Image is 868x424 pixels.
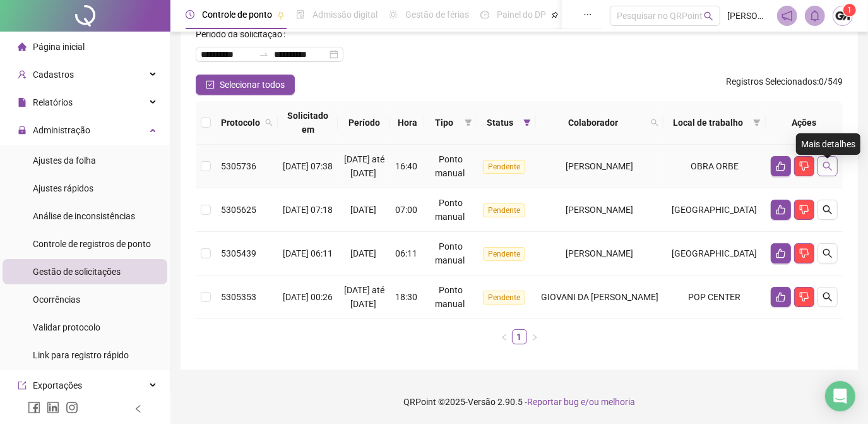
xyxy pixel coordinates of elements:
[33,294,80,305] span: Ocorrências
[753,119,761,126] span: filter
[33,211,135,221] span: Análise de inconsistências
[33,183,93,193] span: Ajustes rápidos
[221,292,256,302] span: 5305353
[18,126,27,135] span: lock
[483,291,525,305] span: Pendente
[259,49,269,59] span: swap-right
[480,10,489,19] span: dashboard
[395,248,417,258] span: 06:11
[277,11,285,19] span: pushpin
[531,334,538,341] span: right
[435,154,465,178] span: Ponto manual
[663,232,766,276] td: [GEOGRAPHIC_DATA]
[501,334,508,341] span: left
[799,205,809,215] span: dislike
[465,119,472,126] span: filter
[221,248,256,258] span: 5305439
[462,113,475,132] span: filter
[395,205,417,215] span: 07:00
[350,205,376,215] span: [DATE]
[265,119,273,126] span: search
[771,116,838,130] div: Ações
[551,11,559,19] span: pushpin
[483,247,525,261] span: Pendente
[186,10,194,19] span: clock-circle
[651,119,658,126] span: search
[483,203,525,217] span: Pendente
[776,161,786,171] span: like
[468,397,496,407] span: Versão
[33,239,151,249] span: Controle de registros de ponto
[18,381,27,390] span: export
[497,9,546,20] span: Painel do DP
[278,101,338,145] th: Solicitado em
[18,42,27,51] span: home
[823,292,833,302] span: search
[429,116,459,130] span: Tipo
[823,248,833,258] span: search
[513,330,526,344] a: 1
[848,6,852,15] span: 1
[259,49,269,59] span: to
[283,292,333,302] span: [DATE] 00:26
[221,161,256,171] span: 5305736
[435,241,465,265] span: Ponto manual
[33,42,85,52] span: Página inicial
[33,70,74,80] span: Cadastros
[541,116,646,130] span: Colaborador
[833,6,852,25] img: 67549
[497,329,512,344] button: left
[663,188,766,232] td: [GEOGRAPHIC_DATA]
[823,205,833,215] span: search
[782,10,793,21] span: notification
[18,98,27,107] span: file
[435,285,465,309] span: Ponto manual
[220,78,285,92] span: Selecionar todos
[799,161,809,171] span: dislike
[283,248,333,258] span: [DATE] 06:11
[435,198,465,222] span: Ponto manual
[843,4,856,16] sup: Atualize o seu contato no menu Meus Dados
[648,113,661,132] span: search
[825,381,855,411] div: Open Intercom Messenger
[338,101,390,145] th: Período
[823,161,833,171] span: search
[33,125,90,135] span: Administração
[704,11,713,21] span: search
[541,292,658,302] span: GIOVANI DA [PERSON_NAME]
[663,145,766,188] td: OBRA ORBE
[33,155,96,166] span: Ajustes da folha
[751,113,763,132] span: filter
[527,329,542,344] button: right
[527,329,542,344] li: Próxima página
[221,116,260,130] span: Protocolo
[206,80,215,89] span: check-square
[799,248,809,258] span: dislike
[523,119,531,126] span: filter
[776,292,786,302] span: like
[726,76,817,87] span: Registros Selecionados
[350,248,376,258] span: [DATE]
[312,9,378,20] span: Admissão digital
[344,154,384,178] span: [DATE] até [DATE]
[583,10,592,19] span: ellipsis
[283,205,333,215] span: [DATE] 07:18
[566,205,634,215] span: [PERSON_NAME]
[512,329,527,344] li: 1
[263,113,275,132] span: search
[669,116,748,130] span: Local de trabalho
[170,380,868,424] footer: QRPoint © 2025 - 2.90.5 -
[33,322,100,332] span: Validar protocolo
[799,292,809,302] span: dislike
[196,24,290,44] label: Período da solicitação
[405,9,469,20] span: Gestão de férias
[221,205,256,215] span: 5305625
[776,248,786,258] span: like
[47,401,59,414] span: linkedin
[33,350,129,360] span: Link para registro rápido
[390,101,424,145] th: Hora
[726,75,843,95] span: : 0 / 549
[566,248,634,258] span: [PERSON_NAME]
[527,397,635,407] span: Reportar bug e/ou melhoria
[521,113,533,132] span: filter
